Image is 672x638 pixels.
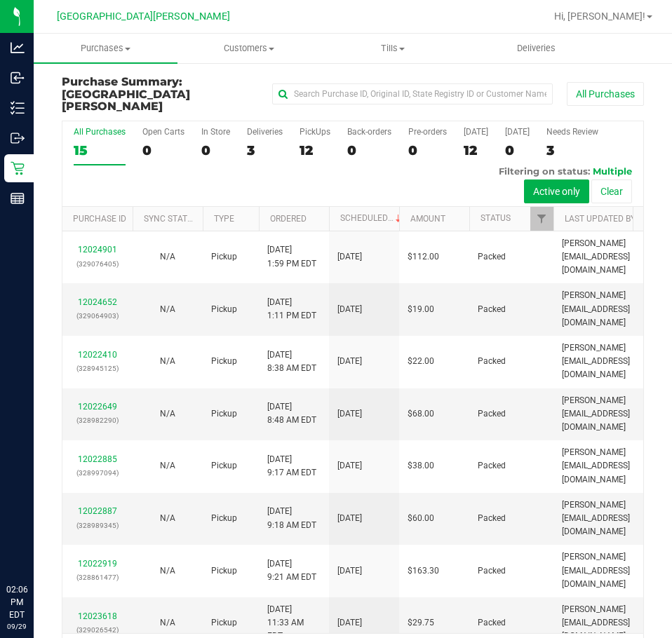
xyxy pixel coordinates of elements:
div: Open Carts [142,127,184,137]
span: [DATE] 9:21 AM EDT [267,557,316,584]
span: $163.30 [408,564,439,578]
inline-svg: Inbound [11,71,25,85]
div: Back-orders [347,127,391,137]
div: 12 [464,142,488,158]
span: Packed [478,512,506,525]
span: [DATE] 1:59 PM EDT [267,243,316,270]
a: 12022649 [78,402,117,412]
p: (328982290) [71,414,124,427]
span: Multiple [593,165,632,177]
div: 0 [505,142,530,158]
span: Pickup [211,407,237,421]
span: [GEOGRAPHIC_DATA][PERSON_NAME] [62,88,190,114]
span: $38.00 [408,459,434,473]
span: [DATE] 9:18 AM EDT [267,505,316,531]
span: Packed [478,459,506,473]
a: Deliveries [464,34,608,63]
a: Filter [530,207,553,231]
span: [DATE] [337,459,362,473]
div: Pre-orders [408,127,447,137]
p: 09/29 [6,621,27,632]
div: 0 [347,142,391,158]
span: $29.75 [408,616,434,630]
a: 12023618 [78,611,117,621]
a: Tills [321,34,465,63]
span: Pickup [211,303,237,316]
span: [DATE] [337,355,362,368]
p: (328989345) [71,519,124,532]
a: Purchases [34,34,177,63]
div: Deliveries [247,127,283,137]
a: Ordered [270,214,307,224]
a: Type [214,214,234,224]
span: [DATE] 9:17 AM EDT [267,453,316,480]
a: Scheduled [340,213,404,223]
span: [DATE] [337,303,362,316]
span: Not Applicable [160,461,175,470]
button: Active only [524,179,589,203]
span: [DATE] [337,564,362,578]
button: Clear [591,179,632,203]
inline-svg: Reports [11,191,25,205]
a: 12024901 [78,245,117,254]
span: [DATE] [337,407,362,421]
span: Tills [322,42,464,55]
p: (329076405) [71,257,124,271]
inline-svg: Inventory [11,101,25,115]
div: All Purchases [74,127,126,137]
a: Sync Status [144,214,198,224]
span: Not Applicable [160,252,175,262]
button: N/A [160,616,175,630]
span: [DATE] [337,250,362,264]
a: 12022919 [78,559,117,569]
div: In Store [201,127,230,137]
span: Packed [478,407,506,421]
p: (329064903) [71,309,124,323]
span: $68.00 [408,407,434,421]
span: [GEOGRAPHIC_DATA][PERSON_NAME] [57,11,230,22]
div: 0 [142,142,184,158]
inline-svg: Retail [11,161,25,175]
button: N/A [160,250,175,264]
span: Customers [178,42,321,55]
span: Pickup [211,355,237,368]
a: Customers [177,34,321,63]
iframe: Resource center [14,526,56,568]
span: Not Applicable [160,409,175,419]
span: Filtering on status: [499,165,590,177]
div: PickUps [300,127,330,137]
a: Purchase ID [73,214,126,224]
div: 0 [408,142,447,158]
input: Search Purchase ID, Original ID, State Registry ID or Customer Name... [272,83,553,104]
span: Pickup [211,616,237,630]
span: Not Applicable [160,566,175,576]
a: 12024652 [78,297,117,307]
span: Packed [478,564,506,578]
span: $112.00 [408,250,439,264]
span: [DATE] 8:38 AM EDT [267,348,316,375]
button: N/A [160,355,175,368]
div: 3 [546,142,598,158]
span: Deliveries [498,42,574,55]
a: Amount [410,214,445,224]
span: [DATE] 1:11 PM EDT [267,296,316,323]
h3: Purchase Summary: [62,76,256,113]
span: Not Applicable [160,618,175,627]
div: 15 [74,142,126,158]
inline-svg: Analytics [11,41,25,55]
span: Pickup [211,564,237,578]
span: Hi, [PERSON_NAME]! [554,11,645,22]
p: (328997094) [71,466,124,480]
a: 12022887 [78,506,117,516]
button: N/A [160,564,175,578]
a: 12022410 [78,350,117,360]
span: Pickup [211,459,237,473]
p: (329026542) [71,623,124,637]
span: Not Applicable [160,513,175,523]
a: Status [481,213,511,223]
span: [DATE] [337,616,362,630]
span: Not Applicable [160,304,175,314]
span: Packed [478,303,506,316]
button: N/A [160,303,175,316]
span: $22.00 [408,355,434,368]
